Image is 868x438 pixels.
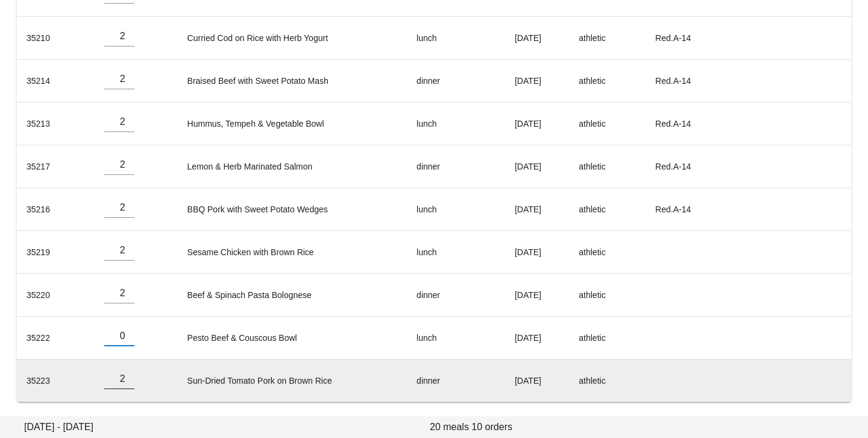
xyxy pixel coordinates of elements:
td: 35220 [17,274,95,317]
td: athletic [569,103,646,145]
td: athletic [569,145,646,188]
td: athletic [569,274,646,317]
td: athletic [569,317,646,360]
td: Red.A-14 [646,103,722,145]
td: Red.A-14 [646,60,722,103]
td: dinner [407,145,505,188]
td: [DATE] [505,17,569,60]
td: lunch [407,103,505,145]
td: 35210 [17,17,95,60]
td: [DATE] [505,188,569,231]
td: lunch [407,188,505,231]
td: [DATE] [505,231,569,274]
td: [DATE] [505,103,569,145]
td: [DATE] [505,274,569,317]
td: athletic [569,17,646,60]
td: Braised Beef with Sweet Potato Mash [178,60,407,103]
td: dinner [407,60,505,103]
td: 35222 [17,317,95,360]
td: Red.A-14 [646,188,722,231]
td: lunch [407,231,505,274]
td: Beef & Spinach Pasta Bolognese [178,274,407,317]
td: Red.A-14 [646,17,722,60]
td: Red.A-14 [646,145,722,188]
td: athletic [569,60,646,103]
td: BBQ Pork with Sweet Potato Wedges [178,188,407,231]
td: athletic [569,188,646,231]
td: Sesame Chicken with Brown Rice [178,231,407,274]
td: 35217 [17,145,95,188]
td: Sun-Dried Tomato Pork on Brown Rice [178,360,407,402]
td: [DATE] [505,145,569,188]
td: 35216 [17,188,95,231]
td: dinner [407,274,505,317]
td: [DATE] [505,360,569,402]
td: Pesto Beef & Couscous Bowl [178,317,407,360]
td: [DATE] [505,317,569,360]
td: athletic [569,360,646,402]
td: [DATE] [505,60,569,103]
td: Curried Cod on Rice with Herb Yogurt [178,17,407,60]
td: Hummus, Tempeh & Vegetable Bowl [178,103,407,145]
td: Lemon & Herb Marinated Salmon [178,145,407,188]
td: 35223 [17,360,95,402]
td: lunch [407,317,505,360]
td: 35214 [17,60,95,103]
td: athletic [569,231,646,274]
td: 35219 [17,231,95,274]
td: 35213 [17,103,95,145]
td: lunch [407,17,505,60]
td: dinner [407,360,505,402]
